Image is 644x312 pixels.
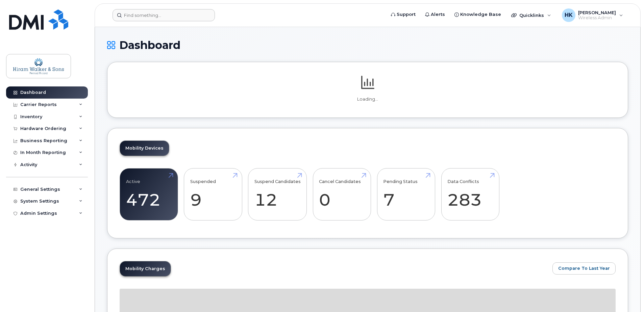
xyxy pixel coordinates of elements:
a: Suspend Candidates 12 [254,172,301,217]
a: Data Conflicts 283 [447,172,493,217]
a: Suspended 9 [190,172,236,217]
h1: Dashboard [107,39,628,51]
p: Loading... [120,96,616,102]
a: Mobility Devices [120,141,169,156]
a: Mobility Charges [120,261,171,276]
a: Cancel Candidates 0 [319,172,365,217]
span: Compare To Last Year [558,265,610,271]
button: Compare To Last Year [552,262,616,275]
a: Active 472 [126,172,172,217]
a: Pending Status 7 [383,172,429,217]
